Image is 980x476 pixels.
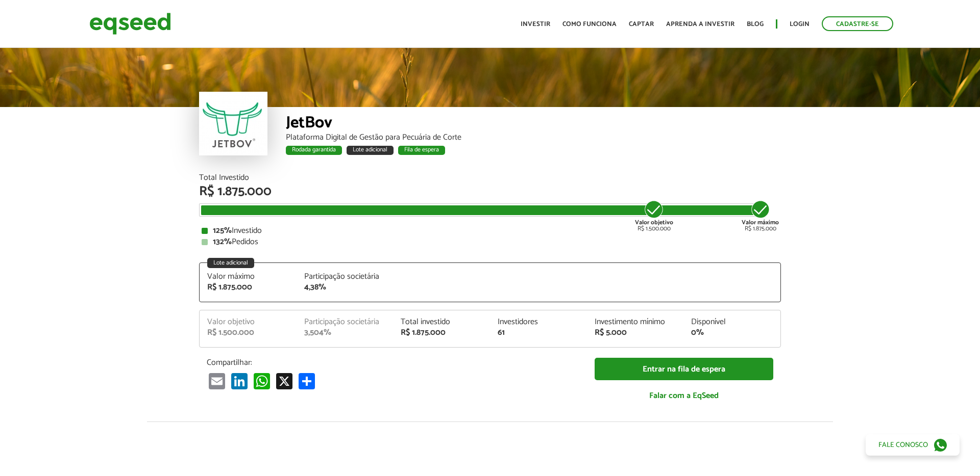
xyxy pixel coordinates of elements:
div: JetBov [286,115,781,134]
div: 0% [691,329,773,337]
a: X [274,373,295,389]
strong: 125% [213,224,232,237]
div: Pedidos [202,238,778,246]
p: Compartilhar: [207,358,579,367]
div: R$ 5.000 [595,329,676,337]
div: R$ 1.875.000 [742,199,779,232]
div: Rodada garantida [286,146,342,155]
a: Como funciona [562,21,617,28]
div: Valor máximo [207,273,289,281]
div: Plataforma Digital de Gestão para Pecuária de Corte [286,134,781,142]
div: Disponível [691,318,773,326]
div: Participação societária [304,273,386,281]
a: Compartir [297,373,317,389]
a: Email [207,373,227,389]
div: 61 [498,329,579,337]
div: Lote adicional [207,258,254,268]
a: Aprenda a investir [666,21,734,28]
img: EqSeed [89,10,171,37]
strong: Valor máximo [742,218,779,227]
div: 4,38% [304,283,386,292]
div: Lote adicional [347,146,394,155]
div: Investidores [498,318,579,326]
div: Total Investido [199,174,781,182]
div: Participação societária [304,318,386,326]
a: Investir [521,21,550,28]
a: LinkedIn [229,373,250,389]
div: 3,504% [304,329,386,337]
a: Blog [747,21,764,28]
div: Valor objetivo [207,318,289,326]
div: Total investido [401,318,482,326]
div: R$ 1.875.000 [199,185,781,198]
strong: 132% [213,235,232,249]
a: Login [790,21,810,28]
a: WhatsApp [252,373,272,389]
a: Fale conosco [866,434,960,456]
strong: Valor objetivo [635,218,673,227]
div: R$ 1.500.000 [207,329,289,337]
div: Fila de espera [398,146,445,155]
div: R$ 1.500.000 [635,199,673,232]
div: Investido [202,227,778,235]
a: Cadastre-se [822,16,893,31]
a: Captar [629,21,654,28]
a: Falar com a EqSeed [595,385,773,406]
div: R$ 1.875.000 [401,329,482,337]
a: Entrar na fila de espera [595,358,773,381]
div: Investimento mínimo [595,318,676,326]
div: R$ 1.875.000 [207,283,289,292]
